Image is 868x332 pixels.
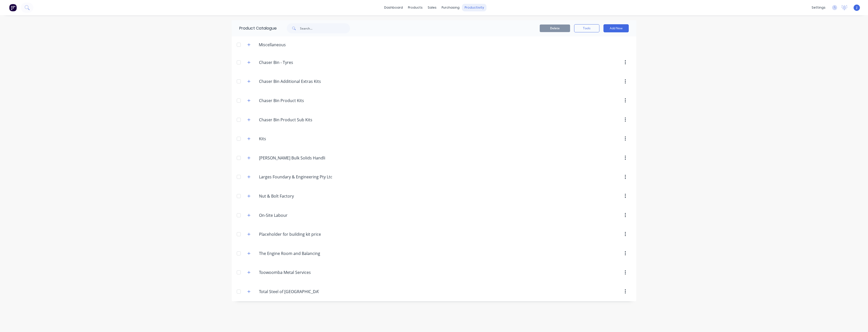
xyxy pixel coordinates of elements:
[382,4,405,11] a: dashboard
[259,117,319,123] input: Enter category name
[462,4,487,11] div: productivity
[255,42,290,48] div: Miscellaneous
[540,25,570,32] button: Delete
[856,5,857,10] span: J
[259,59,319,65] input: Enter category name
[259,231,321,237] input: Enter category name
[439,4,462,11] div: purchasing
[232,20,277,36] div: Product Catalogue
[259,136,319,142] input: Enter category name
[259,174,332,180] input: Enter category name
[809,4,828,11] div: settings
[259,98,319,104] input: Enter category name
[425,4,439,11] div: sales
[259,269,319,275] input: Enter category name
[9,4,17,11] img: Factory
[405,4,425,11] div: products
[259,78,321,84] input: Enter category name
[259,289,319,295] input: Enter category name
[259,250,320,256] input: Enter category name
[574,24,599,32] button: Tools
[300,23,350,33] input: Search...
[259,212,319,218] input: Enter category name
[259,155,325,161] input: Enter category name
[603,24,629,32] button: Add New
[259,193,319,199] input: Enter category name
